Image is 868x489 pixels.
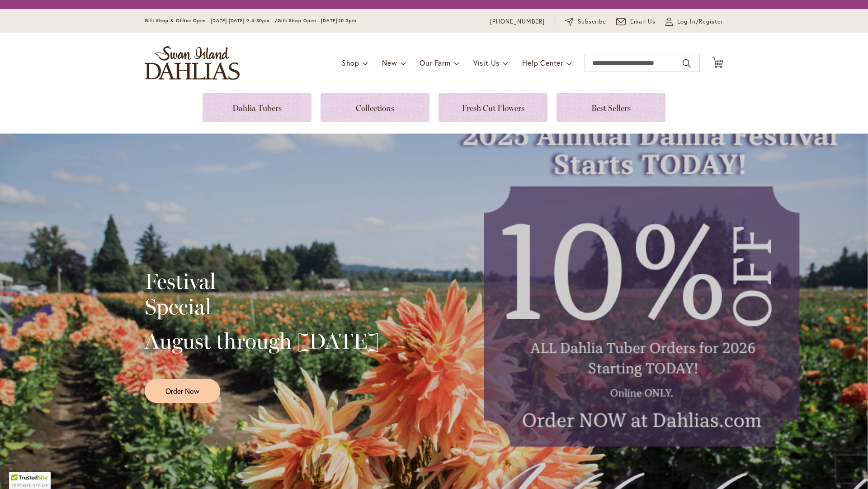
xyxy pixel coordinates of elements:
a: Order Now [145,379,220,403]
span: Subscribe [578,17,606,26]
span: Gift Shop Open - [DATE] 10-3pm [278,18,356,24]
a: store logo [145,46,240,80]
span: New [382,58,397,67]
span: Visit Us [473,58,500,67]
span: Shop [342,58,359,67]
a: [PHONE_NUMBER] [490,17,545,26]
a: Email Us [616,17,656,26]
h2: Festival Special [145,268,379,319]
a: Log In/Register [665,17,723,26]
span: Email Us [630,17,656,26]
span: Our Farm [420,58,450,67]
span: Order Now [165,386,199,396]
span: Help Center [522,58,563,67]
button: Search [683,56,691,71]
span: Log In/Register [677,17,723,26]
h2: August through [DATE] [145,328,379,354]
div: TrustedSite Certified [9,472,51,489]
span: Gift Shop & Office Open - [DATE]-[DATE] 9-4:30pm / [145,18,278,24]
a: Subscribe [565,17,606,26]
